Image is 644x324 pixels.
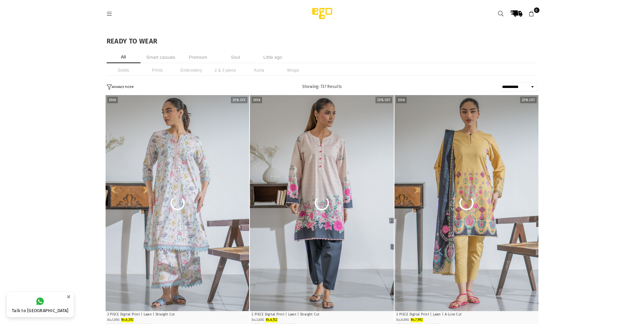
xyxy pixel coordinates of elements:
a: 1 / 42 / 43 / 44 / 4 [106,95,250,311]
li: Kurta [242,65,276,76]
div: 1 / 4 [106,95,250,311]
a: 1 / 42 / 43 / 44 / 4 [394,95,538,311]
a: Menu [104,11,116,16]
span: Rs.6,392 [121,318,134,322]
div: 1 / 4 [394,95,538,311]
li: Little ego [256,51,290,63]
p: 2 PIECE Digital Print | Lawn | Straight Cut [107,312,248,317]
button: ADVANCE FILTER [107,84,133,90]
span: Rs.7,992 [411,318,423,322]
a: Talk to [GEOGRAPHIC_DATA] [7,292,74,317]
label: 20% off [231,97,247,103]
li: Wraps [276,65,310,76]
h1: READY TO WEAR [107,38,538,44]
label: Diva [252,97,262,103]
img: Bonita 2 piece [106,95,250,311]
img: Ego [293,7,351,20]
li: Premium [181,51,215,63]
li: Prints [141,65,174,76]
p: 3 PIECE Digital Print | Lawn | A-Line Cut [396,312,537,317]
li: Soul [219,51,253,63]
span: Rs.7,690 [252,318,264,322]
li: Embroidery [174,65,208,76]
li: Smart casuals [144,51,178,63]
a: Search [495,7,507,20]
label: 20% off [520,97,537,103]
li: 2 & 3 piece [208,65,242,76]
img: Charm 3 piece [394,95,538,311]
label: Diva [396,97,407,103]
li: All [107,51,141,63]
img: Interval 2 piece [250,95,394,311]
label: Diva [107,97,118,103]
label: 20% off [375,97,392,103]
span: 0 [534,7,539,13]
span: Rs.6,152 [266,318,278,322]
li: Solids [107,65,141,76]
span: Showing: 737 Results [302,84,342,89]
a: 0 [526,7,538,20]
a: 1 / 42 / 43 / 44 / 4 [250,95,394,311]
div: 1 / 4 [250,95,394,311]
span: Rs.9,990 [396,318,409,322]
p: 2 PIECE Digital Print | Lawn | Straight Cut [252,312,392,317]
span: Rs.7,990 [107,318,120,322]
button: × [65,291,73,302]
